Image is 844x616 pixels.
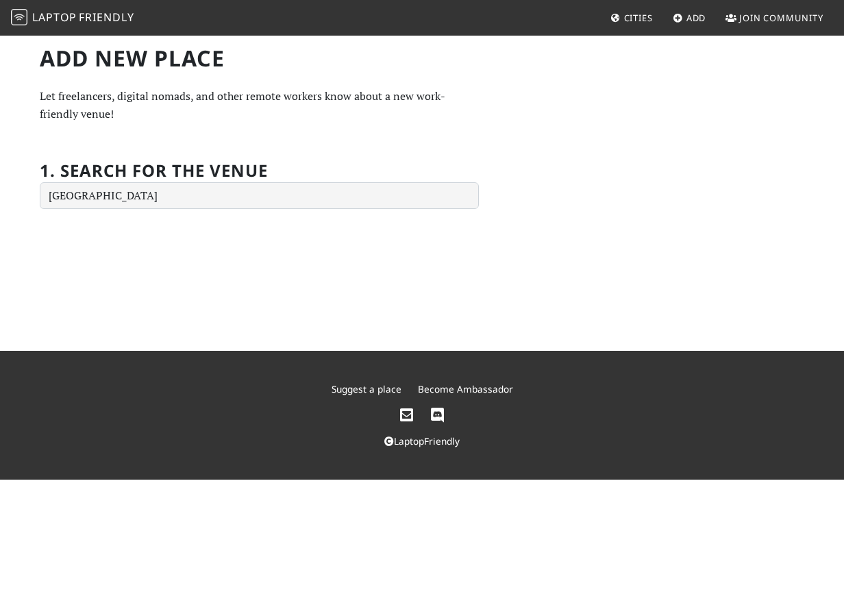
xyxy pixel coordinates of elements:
span: Cities [624,12,653,24]
a: Join Community [720,5,829,30]
a: Add [667,5,712,30]
p: Let freelancers, digital nomads, and other remote workers know about a new work-friendly venue! [40,88,479,123]
a: Suggest a place [332,382,401,395]
span: Join Community [739,12,823,24]
span: Add [686,12,706,24]
a: Cities [605,5,658,30]
a: LaptopFriendly LaptopFriendly [11,6,134,30]
span: Friendly [79,10,134,25]
a: LaptopFriendly [384,434,460,447]
h2: 1. Search for the venue [40,161,268,181]
h1: Add new Place [40,45,479,71]
a: Become Ambassador [418,382,513,395]
span: Laptop [32,10,77,25]
input: Enter a location [40,182,479,210]
img: LaptopFriendly [11,9,27,25]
